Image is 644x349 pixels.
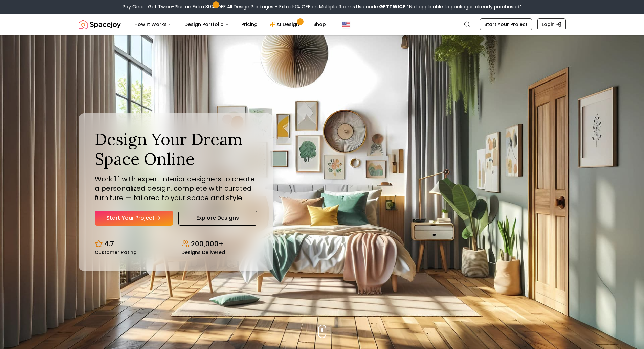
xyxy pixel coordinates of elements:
a: AI Design [264,18,307,31]
button: Design Portfolio [179,18,235,31]
p: Work 1:1 with expert interior designers to create a personalized design, complete with curated fu... [95,174,257,203]
div: Pay Once, Get Twice-Plus an Extra 30% OFF All Design Packages + Extra 10% OFF on Multiple Rooms. [123,3,522,10]
a: Explore Designs [178,211,257,226]
h1: Design Your Dream Space Online [95,130,257,168]
img: United States [342,20,350,28]
a: Start Your Project [95,211,173,226]
p: 4.7 [104,239,114,249]
a: Spacejoy [79,18,121,31]
span: *Not applicable to packages already purchased* [405,3,522,10]
a: Shop [308,18,331,31]
button: How It Works [129,18,178,31]
img: Spacejoy Logo [79,18,121,31]
p: 200,000+ [191,239,223,249]
a: Login [537,18,566,30]
span: Use code: [356,3,405,10]
b: GETTWICE [379,3,405,10]
nav: Global [79,14,566,35]
small: Customer Rating [95,250,137,255]
nav: Main [129,18,331,31]
small: Designs Delivered [181,250,225,255]
a: Start Your Project [480,18,532,30]
div: Design stats [95,234,257,255]
a: Pricing [236,18,263,31]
